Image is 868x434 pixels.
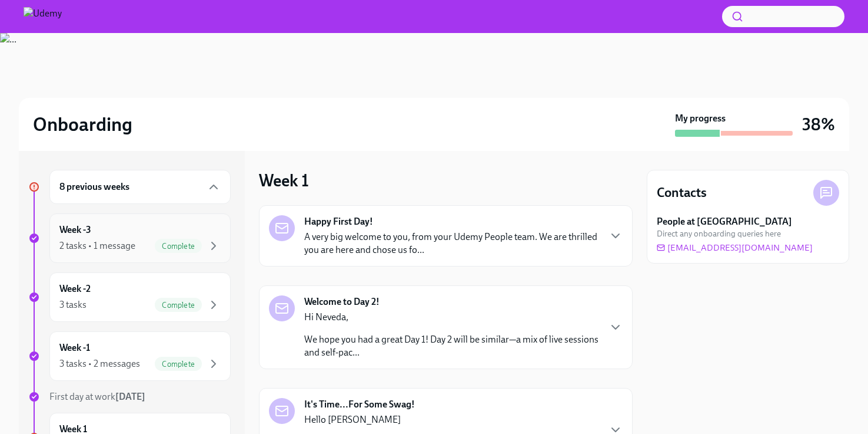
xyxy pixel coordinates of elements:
strong: It's Time...For Some Swag! [304,398,415,411]
a: Week -32 tasks • 1 messageComplete [28,213,231,263]
span: Complete [155,242,202,251]
a: [EMAIL_ADDRESS][DOMAIN_NAME] [657,242,813,254]
span: Complete [155,360,202,369]
strong: My progress [675,112,726,125]
div: 8 previous weeks [49,170,231,204]
h3: 38% [802,114,835,135]
div: 2 tasks • 1 message [59,239,135,252]
h4: Contacts [657,184,707,202]
div: 3 tasks [59,298,87,311]
p: A very big welcome to you, from your Udemy People team. We are thrilled you are here and chose us... [304,231,599,257]
div: 3 tasks • 2 messages [59,357,140,370]
strong: People at [GEOGRAPHIC_DATA] [657,215,792,228]
h2: Onboarding [33,113,132,136]
span: First day at work [49,391,145,402]
a: First day at work[DATE] [28,390,231,403]
h3: Week 1 [259,170,309,191]
strong: Welcome to Day 2! [304,295,380,308]
a: Week -13 tasks • 2 messagesComplete [28,331,231,381]
p: We hope you had a great Day 1! Day 2 will be similar—a mix of live sessions and self-pac... [304,333,599,359]
strong: Happy First Day! [304,215,373,228]
h6: 8 previous weeks [59,180,129,193]
h6: Week -3 [59,223,91,236]
h6: Week -2 [59,282,91,295]
img: Udemy [24,7,62,26]
h6: Week -1 [59,341,90,354]
span: Direct any onboarding queries here [657,228,781,239]
span: Complete [155,301,202,310]
p: Hi Neveda, [304,311,599,324]
p: Hello [PERSON_NAME] [304,413,599,426]
strong: [DATE] [115,391,145,402]
a: Week -23 tasksComplete [28,272,231,322]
